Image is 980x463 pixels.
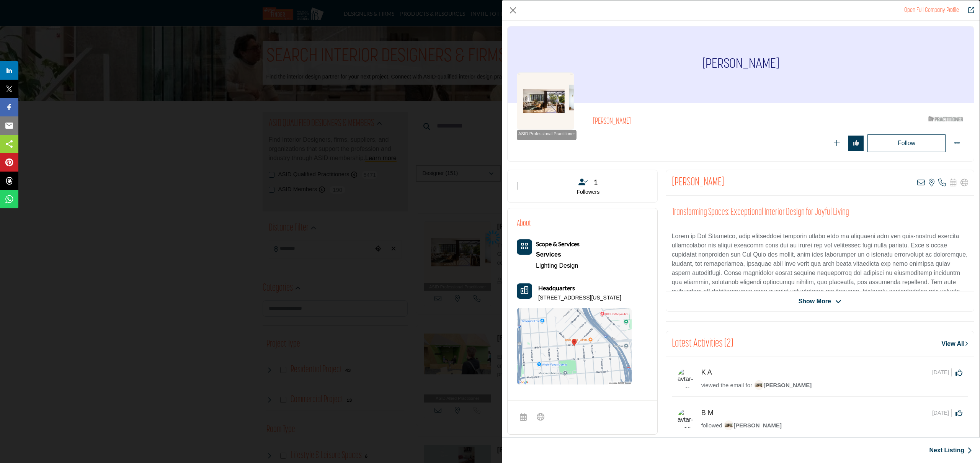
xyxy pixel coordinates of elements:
h2: Latest Activities (2) [672,337,733,351]
button: Redirect to login page [848,136,864,151]
span: viewed the email for [701,382,752,388]
i: Click to Like this activity [955,409,962,416]
b: Headquarters [538,283,575,293]
h2: [PERSON_NAME] [593,117,804,127]
h1: [PERSON_NAME] [702,26,779,103]
a: image[PERSON_NAME] [724,421,782,431]
b: Scope & Services [536,240,580,247]
h2: Regan Baker [672,176,724,190]
span: [DATE] [932,409,952,417]
p: Lorem ip Dol Sitametco, adip elitseddoei temporin utlabo etdo ma aliquaeni adm ven quis-nostrud e... [672,232,968,324]
p: Followers [529,188,648,196]
a: Redirect to regan-baker [963,6,974,15]
span: [PERSON_NAME] [754,382,812,388]
span: [PERSON_NAME] [724,422,782,429]
div: Interior and exterior spaces including lighting, layouts, furnishings, accessories, artwork, land... [536,249,580,260]
span: [DATE] [932,368,952,376]
i: Click to Like this activity [955,369,962,376]
a: Scope & Services [536,241,580,247]
img: image [754,380,764,390]
a: View All [942,339,968,348]
span: 1 [593,176,598,188]
h2: About [517,218,531,230]
a: image[PERSON_NAME] [754,381,812,391]
img: avtar-image [678,368,697,393]
p: [STREET_ADDRESS][US_STATE] [538,294,621,302]
h5: K A [701,368,720,377]
img: regan-baker logo [517,72,574,130]
a: Next Listing [929,446,972,455]
img: image [724,420,733,430]
span: followed [701,422,722,429]
span: ASID Professional Practitioner [518,131,575,137]
a: Services [536,249,580,260]
button: Headquarter icon [517,283,532,299]
button: More Options [949,136,965,151]
button: Close [507,5,519,16]
a: Redirect to regan-baker [904,7,959,13]
a: Lighting Design [536,262,578,269]
button: Category Icon [517,239,532,255]
img: ASID Qualified Practitioners [928,114,963,124]
h5: B M [701,409,720,417]
img: avtar-image [678,409,697,434]
h2: Transforming Spaces: Exceptional Interior Design for Joyful Living [672,207,968,218]
img: Location Map [517,308,632,384]
span: Show More [799,297,831,306]
button: Redirect to login page [829,136,844,151]
button: Redirect to login [867,134,946,152]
